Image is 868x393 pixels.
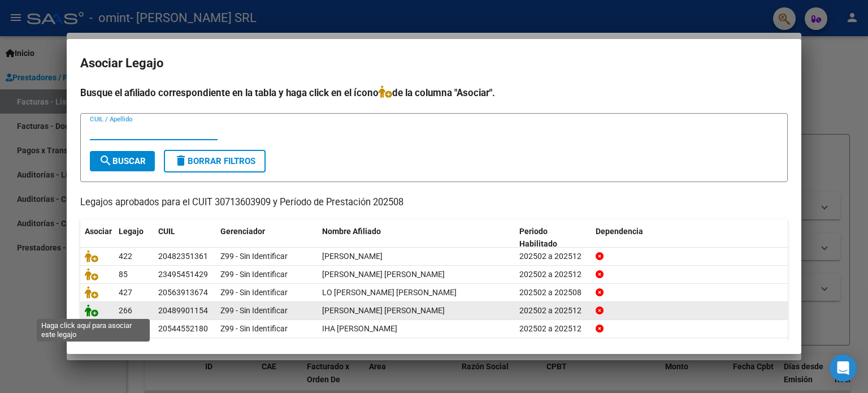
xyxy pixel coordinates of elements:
span: Nombre Afiliado [322,227,381,236]
span: 266 [119,306,132,315]
span: Dependencia [596,227,643,236]
span: Z99 - Sin Identificar [220,306,288,315]
datatable-header-cell: Periodo Habilitado [515,219,591,257]
span: ARNALDI TROISI LAUTARO ALEJO [322,270,445,279]
span: Borrar Filtros [174,156,255,166]
span: LO MENZO SEQUEIRA BRUNO MATEO [322,288,457,297]
p: Legajos aprobados para el CUIT 30713603909 y Período de Prestación 202508 [80,196,788,210]
div: 20544552180 [158,322,208,335]
div: 23495451429 [158,268,208,281]
span: Legajo [119,227,144,236]
h4: Busque el afiliado correspondiente en la tabla y haga click en el ícono de la columna "Asociar". [80,85,788,100]
div: 20482351361 [158,250,208,263]
h2: Asociar Legajo [80,53,788,74]
button: Buscar [90,151,155,171]
datatable-header-cell: Dependencia [591,219,788,257]
span: IHA DANTE ROMAN [322,324,397,333]
mat-icon: search [99,154,112,167]
span: Buscar [99,156,146,166]
div: 20489901154 [158,304,208,317]
span: Asociar [85,227,112,236]
div: 202502 a 202512 [519,304,587,317]
div: 20563913674 [158,286,208,299]
datatable-header-cell: Gerenciador [216,219,318,257]
span: DANDRE GUEVARA SANTIAGO FRANCISCO [322,306,445,315]
span: Z99 - Sin Identificar [220,252,288,261]
span: 422 [119,252,132,261]
div: 202502 a 202512 [519,322,587,335]
span: Z99 - Sin Identificar [220,288,288,297]
span: 82 [119,324,128,333]
span: 427 [119,288,132,297]
button: Borrar Filtros [164,150,266,172]
span: MARTIN SANTINO [322,252,383,261]
datatable-header-cell: Asociar [80,219,114,257]
div: Open Intercom Messenger [830,355,857,382]
span: Z99 - Sin Identificar [220,324,288,333]
span: CUIL [158,227,175,236]
datatable-header-cell: Nombre Afiliado [318,219,515,257]
span: Z99 - Sin Identificar [220,270,288,279]
datatable-header-cell: Legajo [114,219,154,257]
div: 202502 a 202512 [519,250,587,263]
div: 202502 a 202508 [519,286,587,299]
datatable-header-cell: CUIL [154,219,216,257]
span: 85 [119,270,128,279]
span: Gerenciador [220,227,265,236]
mat-icon: delete [174,154,188,167]
div: 202502 a 202512 [519,268,587,281]
span: Periodo Habilitado [519,227,557,249]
